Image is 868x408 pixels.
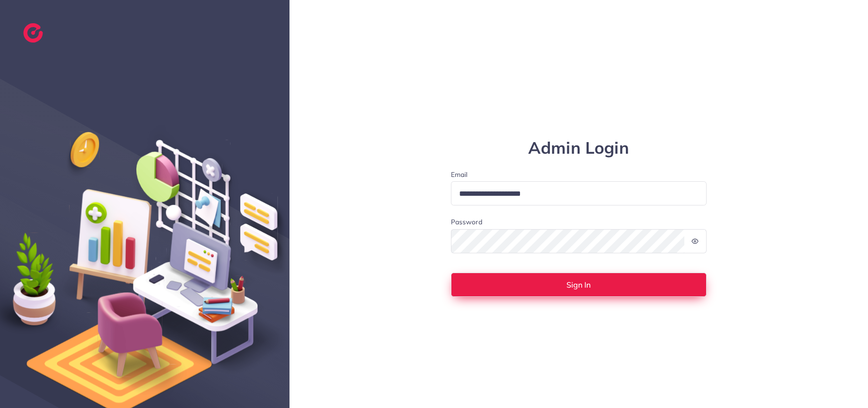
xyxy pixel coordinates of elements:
[451,273,707,297] button: Sign In
[451,170,707,179] label: Email
[451,138,707,158] h1: Admin Login
[566,281,591,289] span: Sign In
[451,217,482,227] label: Password
[23,23,43,43] img: logo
